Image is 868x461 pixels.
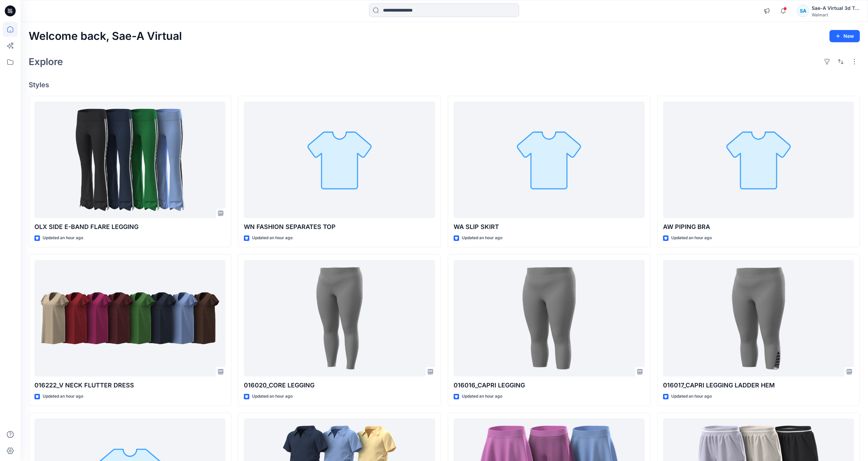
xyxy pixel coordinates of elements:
p: Updated an hour ago [252,393,293,400]
a: 016017_CAPRI LEGGING LADDER HEM [663,260,854,377]
div: Walmart [812,12,859,17]
p: 016017_CAPRI LEGGING LADDER HEM [663,381,854,390]
p: WA SLIP SKIRT [454,222,645,232]
a: WA SLIP SKIRT [454,102,645,218]
a: 016222_V NECK FLUTTER DRESS [34,260,225,377]
div: Sae-A Virtual 3d Team [812,4,859,12]
a: OLX SIDE E-BAND FLARE LEGGING [34,102,225,218]
p: Updated an hour ago [462,234,502,242]
div: SA [797,5,809,17]
p: 016222_V NECK FLUTTER DRESS [34,381,225,390]
p: Updated an hour ago [671,393,712,400]
p: Updated an hour ago [671,234,712,242]
p: 016020_CORE LEGGING [244,381,435,390]
a: 016020_CORE LEGGING [244,260,435,377]
p: OLX SIDE E-BAND FLARE LEGGING [34,222,225,232]
p: WN FASHION SEPARATES TOP [244,222,435,232]
h4: Styles [29,81,860,89]
p: Updated an hour ago [462,393,502,400]
p: Updated an hour ago [43,234,83,242]
a: WN FASHION SEPARATES TOP [244,102,435,218]
a: 016016_CAPRI LEGGING [454,260,645,377]
h2: Explore [29,56,63,67]
p: Updated an hour ago [252,234,293,242]
p: 016016_CAPRI LEGGING [454,381,645,390]
p: Updated an hour ago [43,393,83,400]
button: New [829,30,860,42]
p: AW PIPING BRA [663,222,854,232]
h2: Welcome back, Sae-A Virtual [29,30,182,43]
a: AW PIPING BRA [663,102,854,218]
